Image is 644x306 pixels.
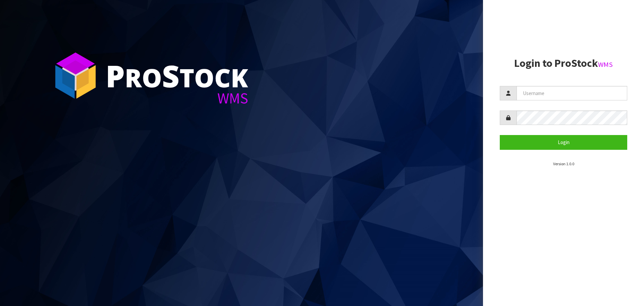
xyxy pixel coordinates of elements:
[106,91,248,106] div: WMS
[106,55,125,96] span: P
[50,50,101,101] img: ProStock Cube
[500,135,627,149] button: Login
[106,60,248,91] div: ro tock
[598,60,613,69] small: WMS
[500,57,627,69] h2: Login to ProStock
[517,86,627,100] input: Username
[162,55,179,96] span: S
[553,161,574,166] small: Version 1.0.0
